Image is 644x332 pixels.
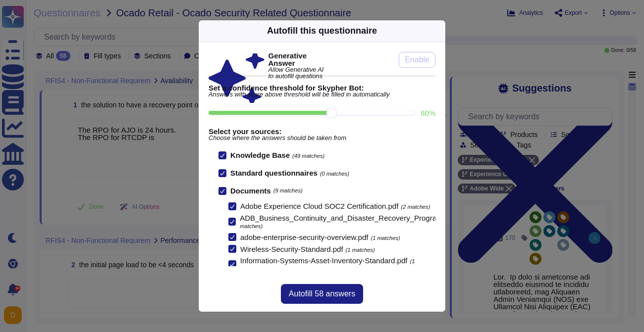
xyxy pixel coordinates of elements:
[268,67,324,80] span: Allow Generative AI to autofill questions
[230,151,290,159] b: Knowledge Base
[320,171,349,177] span: (0 matches)
[289,290,355,298] span: Autofill 58 answers
[401,204,430,210] span: (2 matches)
[240,245,343,253] span: Wireless-Security-Standard.pdf
[240,233,368,241] span: adobe-enterprise-security-overview.pdf
[209,128,435,135] b: Select your sources:
[209,84,435,92] b: Set a confidence threshold for Skypher Bot:
[268,52,324,67] b: Generative Answer
[230,169,318,177] b: Standard questionnaires
[405,56,429,64] span: Enable
[209,135,435,142] span: Choose where the answers should be taken from
[240,214,489,222] span: ADB_Business_Continuity_and_Disaster_Recovery_Program_Overview.pdf
[371,235,400,241] span: (1 matches)
[240,256,408,265] span: Information-Systems-Asset-Inventory-Standard.pdf
[281,284,363,304] button: Autofill 58 answers
[292,153,324,159] span: (49 matches)
[240,202,398,210] span: Adobe Experience Cloud SOC2 Certification.pdf
[209,92,435,98] span: Answers with score above threshold will be filled in automatically
[273,188,303,193] span: (9 matches)
[346,247,375,253] span: (1 matches)
[267,24,377,38] div: Autofill this questionnaire
[421,109,435,117] label: 80 %
[230,187,271,194] b: Documents
[399,52,435,68] button: Enable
